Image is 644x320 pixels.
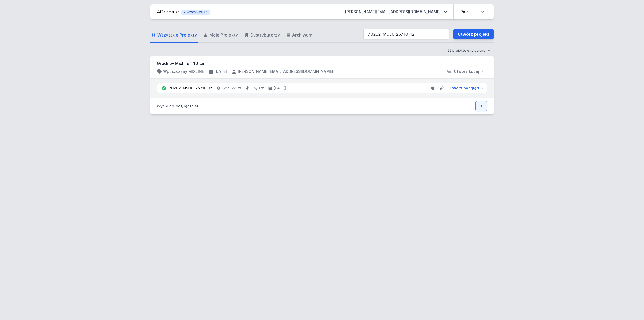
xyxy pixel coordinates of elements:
[209,32,238,38] span: Moje Projekty
[448,85,479,91] span: Otwórz podgląd
[184,10,208,15] span: v2024-12-30
[453,29,494,39] a: Utwórz projekt
[157,9,179,15] a: AQcreate
[243,27,281,43] a: Dystrybutorzy
[292,32,312,38] span: Archiwum
[157,60,487,67] h3: Grodno- Mixline 140 cm
[197,104,198,108] span: 1
[222,85,241,91] h4: 1259,24 zł
[181,9,210,15] button: v2024-12-30
[446,85,485,91] a: Otwórz podgląd
[238,69,333,74] h4: [PERSON_NAME][EMAIL_ADDRESS][DOMAIN_NAME]
[163,69,204,74] h4: Wpuszczany MIXLINE
[202,27,239,43] a: Moje Projekty
[174,104,176,108] span: 1
[181,104,182,108] span: 1
[475,101,487,111] a: 1
[251,85,264,91] h4: On/Off
[157,32,197,38] span: Wszystkie Projekty
[457,7,487,17] select: Wybierz język
[341,7,451,17] button: [PERSON_NAME][EMAIL_ADDRESS][DOMAIN_NAME]
[169,85,212,91] div: 70202-M930-25710-12
[273,85,286,91] h4: [DATE]
[215,69,227,74] h4: [DATE]
[250,32,280,38] span: Dystrybutorzy
[157,103,198,109] p: Wyniki od do , łącznie
[150,27,198,43] a: Wszystkie Projekty
[444,69,487,74] button: Utwórz kopię
[454,69,479,74] span: Utwórz kopię
[285,27,313,43] a: Archiwum
[363,29,449,39] input: Szukaj wśród projektów i wersji...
